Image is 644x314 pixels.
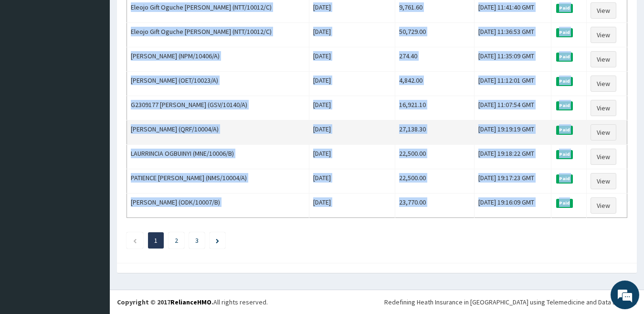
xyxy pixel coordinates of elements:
[395,72,474,96] td: 4,842.00
[591,76,616,92] a: View
[309,72,395,96] td: [DATE]
[170,298,211,306] a: RelianceHMO
[309,23,395,47] td: [DATE]
[475,23,551,47] td: [DATE] 11:36:53 GMT
[591,173,616,189] a: View
[309,96,395,120] td: [DATE]
[556,53,573,61] span: Paid
[384,297,637,307] div: Redefining Heath Insurance in [GEOGRAPHIC_DATA] using Telemedicine and Data Science!
[591,149,616,165] a: View
[55,95,132,192] span: We're online!
[395,120,474,145] td: 27,138.30
[117,298,213,306] strong: Copyright © 2017 .
[309,145,395,169] td: [DATE]
[475,96,551,120] td: [DATE] 11:07:54 GMT
[475,145,551,169] td: [DATE] 19:18:22 GMT
[591,124,616,141] a: View
[175,236,178,245] a: Page 2
[309,169,395,194] td: [DATE]
[50,54,160,66] div: Chat with us now
[309,120,395,145] td: [DATE]
[133,236,137,245] a: Previous page
[591,27,616,43] a: View
[127,169,309,194] td: PATIENCE [PERSON_NAME] (NMS/10004/A)
[556,101,573,110] span: Paid
[556,126,573,134] span: Paid
[18,48,39,72] img: d_794563401_company_1708531726252_794563401
[591,2,616,19] a: View
[395,47,474,72] td: 274.40
[127,120,309,145] td: [PERSON_NAME] (QRF/10004/A)
[395,169,474,194] td: 22,500.00
[395,96,474,120] td: 16,921.10
[127,96,309,120] td: G2309177 [PERSON_NAME] (GSV/10140/A)
[475,194,551,218] td: [DATE] 19:16:09 GMT
[127,72,309,96] td: [PERSON_NAME] (OET/10023/A)
[556,28,573,37] span: Paid
[591,197,616,214] a: View
[475,120,551,145] td: [DATE] 19:19:19 GMT
[110,290,644,314] footer: All rights reserved.
[475,72,551,96] td: [DATE] 11:12:01 GMT
[127,145,309,169] td: LAURRINCIA OGBUINYI (MNE/10006/B)
[395,23,474,47] td: 50,729.00
[127,194,309,218] td: [PERSON_NAME] (ODK/10007/B)
[127,23,309,47] td: Eleojo Gift Oguche [PERSON_NAME] (NTT/10012/C)
[475,169,551,194] td: [DATE] 19:17:23 GMT
[157,5,179,28] div: Minimize live chat window
[556,77,573,86] span: Paid
[127,47,309,72] td: [PERSON_NAME] (NPM/10406/A)
[591,100,616,116] a: View
[5,211,182,244] textarea: Type your message and hit 'Enter'
[195,236,199,245] a: Page 3
[591,51,616,67] a: View
[556,4,573,12] span: Paid
[395,194,474,218] td: 23,770.00
[216,236,219,245] a: Next page
[475,47,551,72] td: [DATE] 11:35:09 GMT
[556,150,573,159] span: Paid
[395,145,474,169] td: 22,500.00
[556,174,573,183] span: Paid
[309,47,395,72] td: [DATE]
[154,236,158,245] a: Page 1 is your current page
[556,199,573,207] span: Paid
[309,194,395,218] td: [DATE]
